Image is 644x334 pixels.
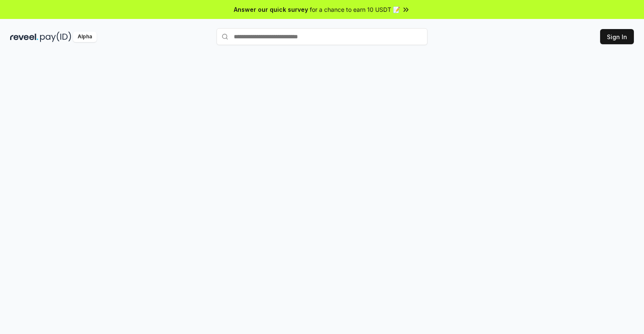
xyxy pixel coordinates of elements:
[234,5,308,14] span: Answer our quick survey
[600,29,634,44] button: Sign In
[310,5,400,14] span: for a chance to earn 10 USDT 📝
[10,32,38,42] img: reveel_dark
[40,32,71,42] img: pay_id
[73,32,97,42] div: Alpha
